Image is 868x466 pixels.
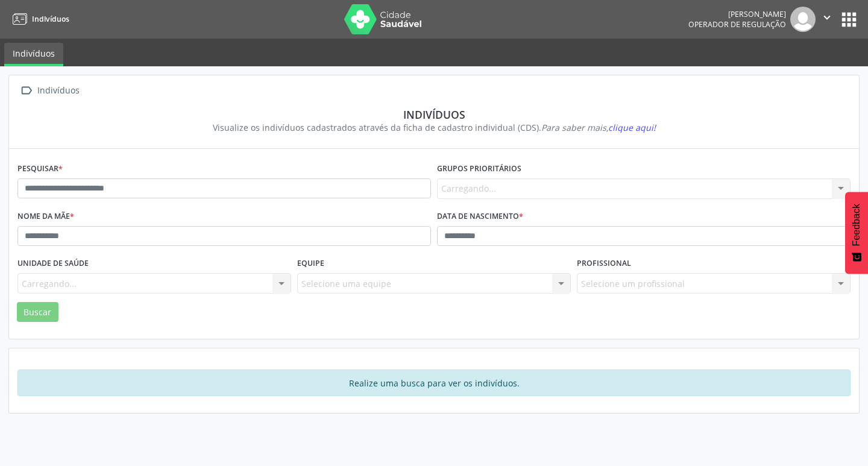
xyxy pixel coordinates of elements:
[816,7,838,32] button: 
[608,122,656,133] span: clique aqui!
[35,82,81,99] div: Indivíduos
[577,254,631,273] label: Profissional
[838,9,860,30] button: apps
[17,254,89,273] label: Unidade de saúde
[26,121,842,134] div: Visualize os indivíduos cadastrados através da ficha de cadastro individual (CDS).
[851,204,862,246] span: Feedback
[8,9,69,29] a: Indivíduos
[17,207,74,226] label: Nome da mãe
[32,14,69,24] span: Indivíduos
[688,19,786,30] span: Operador de regulação
[820,11,834,24] i: 
[437,160,521,178] label: Grupos prioritários
[297,254,324,273] label: Equipe
[688,9,786,19] div: [PERSON_NAME]
[17,160,63,178] label: Pesquisar
[790,7,816,32] img: img
[4,43,63,66] a: Indivíduos
[17,302,58,323] button: Buscar
[17,82,81,99] a:  Indivíduos
[17,370,851,396] div: Realize uma busca para ver os indivíduos.
[541,122,656,133] i: Para saber mais,
[437,207,523,226] label: Data de nascimento
[17,82,35,99] i: 
[26,108,842,121] div: Indivíduos
[845,192,868,274] button: Feedback - Mostrar pesquisa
